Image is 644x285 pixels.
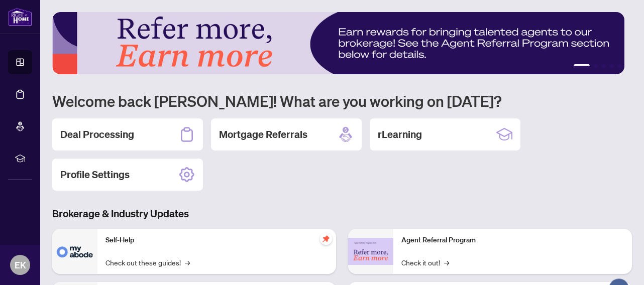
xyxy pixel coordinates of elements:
[15,258,26,272] span: EK
[105,257,190,268] a: Check out these guides!→
[401,235,624,246] p: Agent Referral Program
[378,127,422,141] h2: rLearning
[8,8,32,26] img: logo
[185,257,190,268] span: →
[60,168,130,182] h2: Profile Settings
[219,127,307,141] h2: Mortgage Referrals
[444,257,449,268] span: →
[52,91,632,110] h1: Welcome back [PERSON_NAME]! What are you working on [DATE]?
[52,229,97,274] img: Self-Help
[602,64,606,68] button: 3
[604,250,634,280] button: Open asap
[52,207,632,221] h3: Brokerage & Industry Updates
[52,12,624,74] img: Slide 0
[320,233,332,245] span: pushpin
[574,64,590,68] button: 1
[594,64,598,68] button: 2
[60,127,134,141] h2: Deal Processing
[401,257,449,268] a: Check it out!→
[105,235,328,246] p: Self-Help
[348,238,393,265] img: Agent Referral Program
[610,64,614,68] button: 4
[618,64,622,68] button: 5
